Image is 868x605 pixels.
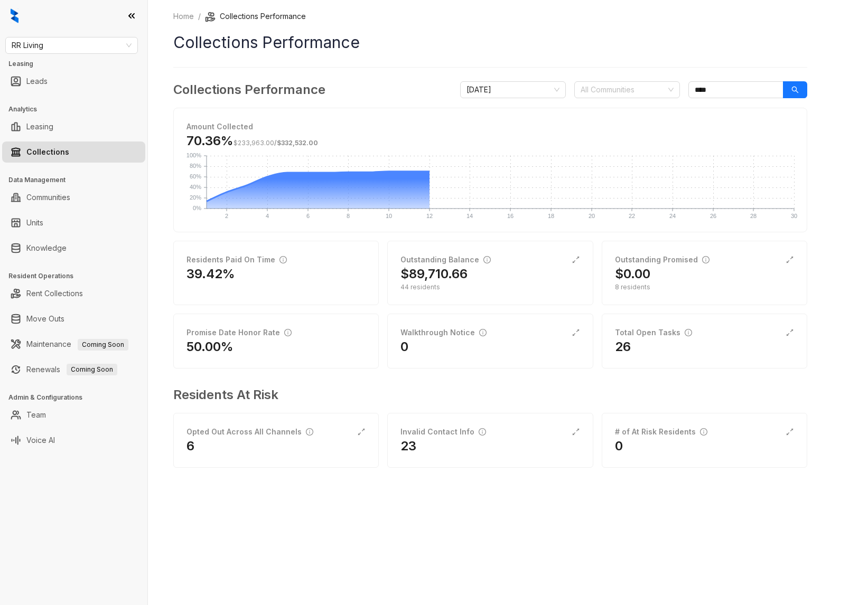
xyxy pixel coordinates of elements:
[171,11,196,22] a: Home
[386,213,392,219] text: 10
[186,338,234,355] h2: 50.00%
[12,37,132,53] span: RR Living
[466,213,473,219] text: 14
[400,338,408,355] h2: 0
[2,404,145,426] li: Team
[702,256,710,263] span: info-circle
[2,187,145,208] li: Communities
[507,213,514,219] text: 16
[629,213,635,219] text: 22
[548,213,554,219] text: 18
[2,359,145,380] li: Renewals
[198,11,201,22] li: /
[277,139,318,147] span: $332,532.00
[26,212,43,233] a: Units
[190,173,201,179] text: 60%
[186,426,313,438] div: Opted Out Across All Channels
[26,116,53,137] a: Leasing
[2,212,145,233] li: Units
[572,428,580,436] span: expand-alt
[26,430,55,451] a: Voice AI
[11,8,18,23] img: logo
[700,428,707,436] span: info-circle
[26,187,70,208] a: Communities
[400,282,580,292] div: 44 residents
[8,59,147,69] h3: Leasing
[225,213,228,219] text: 2
[193,205,201,211] text: 0%
[400,438,416,455] h2: 23
[615,426,707,438] div: # of At Risk Residents
[791,213,797,219] text: 30
[615,282,794,292] div: 8 residents
[2,430,145,451] li: Voice AI
[357,428,366,436] span: expand-alt
[479,329,487,336] span: info-circle
[400,327,487,338] div: Walkthrough Notice
[466,82,559,98] span: September 2025
[205,11,306,22] li: Collections Performance
[186,152,201,158] text: 100%
[786,256,794,264] span: expand-alt
[2,238,145,259] li: Knowledge
[190,184,201,190] text: 40%
[2,283,145,304] li: Rent Collections
[615,438,623,455] h2: 0
[190,163,201,169] text: 80%
[234,139,274,147] span: $233,963.00
[186,122,253,131] strong: Amount Collected
[572,328,580,337] span: expand-alt
[2,116,145,137] li: Leasing
[710,213,716,219] text: 26
[8,175,147,185] h3: Data Management
[26,141,69,163] a: Collections
[615,327,692,338] div: Total Open Tasks
[750,213,757,219] text: 28
[615,338,631,355] h2: 26
[426,213,433,219] text: 12
[26,238,67,259] a: Knowledge
[173,80,325,99] h3: Collections Performance
[186,133,318,149] h3: 70.36%
[400,254,491,266] div: Outstanding Balance
[186,254,287,266] div: Residents Paid On Time
[786,428,794,436] span: expand-alt
[8,105,147,114] h3: Analytics
[26,359,117,380] a: RenewalsComing Soon
[173,385,799,404] h3: Residents At Risk
[234,139,318,147] span: /
[67,364,117,375] span: Coming Soon
[572,256,580,264] span: expand-alt
[78,339,128,351] span: Coming Soon
[483,256,491,263] span: info-circle
[306,428,313,436] span: info-circle
[186,266,235,282] h2: 39.42%
[8,271,147,281] h3: Resident Operations
[186,438,194,455] h2: 6
[791,86,799,93] span: search
[26,71,48,92] a: Leads
[685,329,692,336] span: info-circle
[615,266,650,282] h2: $0.00
[2,334,145,355] li: Maintenance
[347,213,350,219] text: 8
[479,428,486,436] span: info-circle
[669,213,676,219] text: 24
[2,71,145,92] li: Leads
[26,404,46,426] a: Team
[2,141,145,163] li: Collections
[786,328,794,337] span: expand-alt
[2,308,145,329] li: Move Outs
[400,426,486,438] div: Invalid Contact Info
[279,256,287,263] span: info-circle
[266,213,269,219] text: 4
[190,194,201,201] text: 20%
[173,31,807,54] h1: Collections Performance
[26,308,64,329] a: Move Outs
[400,266,468,282] h2: $89,710.66
[8,393,147,402] h3: Admin & Configurations
[284,329,292,336] span: info-circle
[306,213,310,219] text: 6
[186,327,292,338] div: Promise Date Honor Rate
[615,254,710,266] div: Outstanding Promised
